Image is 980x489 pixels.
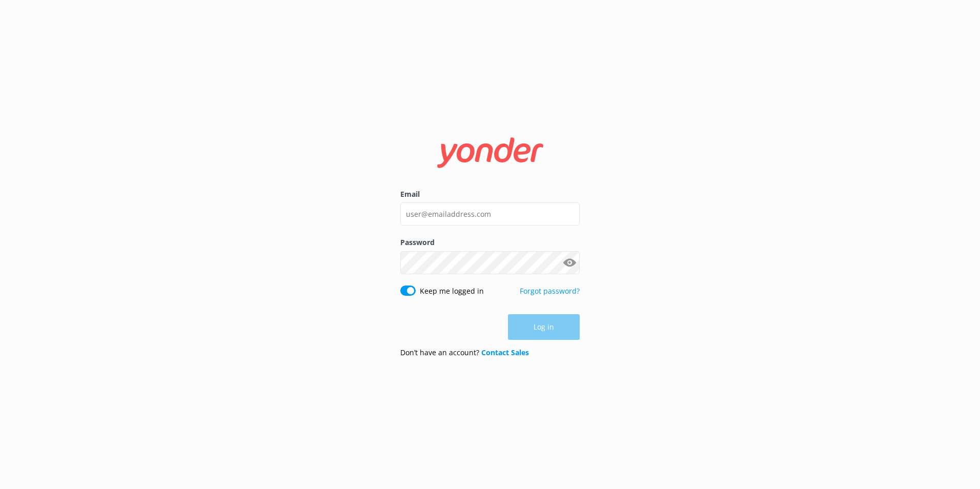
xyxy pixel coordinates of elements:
[400,189,580,200] label: Email
[520,286,580,296] a: Forgot password?
[400,237,580,248] label: Password
[400,202,580,226] input: user@emailaddress.com
[481,348,529,357] a: Contact Sales
[400,347,529,358] p: Don’t have an account?
[559,252,580,273] button: Show password
[420,286,484,297] label: Keep me logged in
